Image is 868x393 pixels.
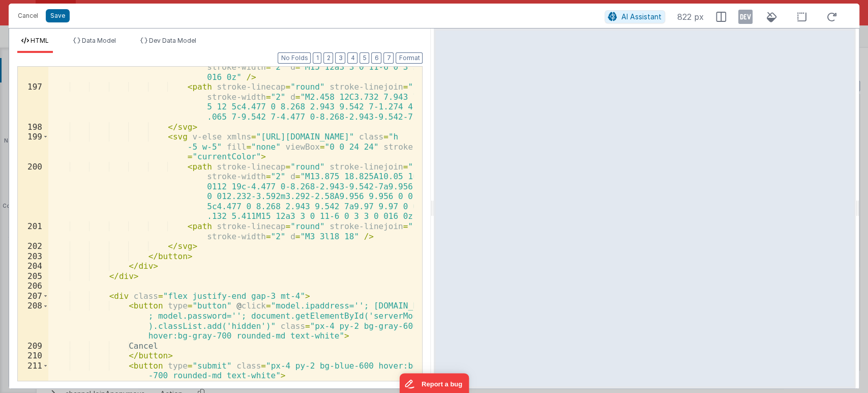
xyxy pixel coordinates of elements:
[18,301,48,341] div: 208
[18,122,48,132] div: 198
[13,9,43,23] button: Cancel
[605,10,665,23] button: AI Assistant
[18,221,48,241] div: 201
[371,52,381,64] button: 6
[396,52,423,64] button: Format
[18,341,48,351] div: 209
[18,251,48,262] div: 203
[18,241,48,251] div: 202
[383,52,394,64] button: 7
[18,291,48,301] div: 207
[360,52,369,64] button: 5
[18,281,48,291] div: 206
[18,351,48,361] div: 210
[313,52,321,64] button: 1
[278,52,311,64] button: No Folds
[621,12,662,21] span: AI Assistant
[18,52,48,82] div: 196
[18,162,48,221] div: 200
[18,271,48,282] div: 205
[18,261,48,271] div: 204
[347,52,357,64] button: 4
[18,361,48,381] div: 211
[323,52,333,64] button: 2
[335,52,345,64] button: 3
[18,82,48,122] div: 197
[46,9,70,22] button: Save
[18,132,48,162] div: 199
[149,37,196,44] span: Dev Data Model
[31,37,49,44] span: HTML
[677,11,704,23] span: 822 px
[82,37,116,44] span: Data Model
